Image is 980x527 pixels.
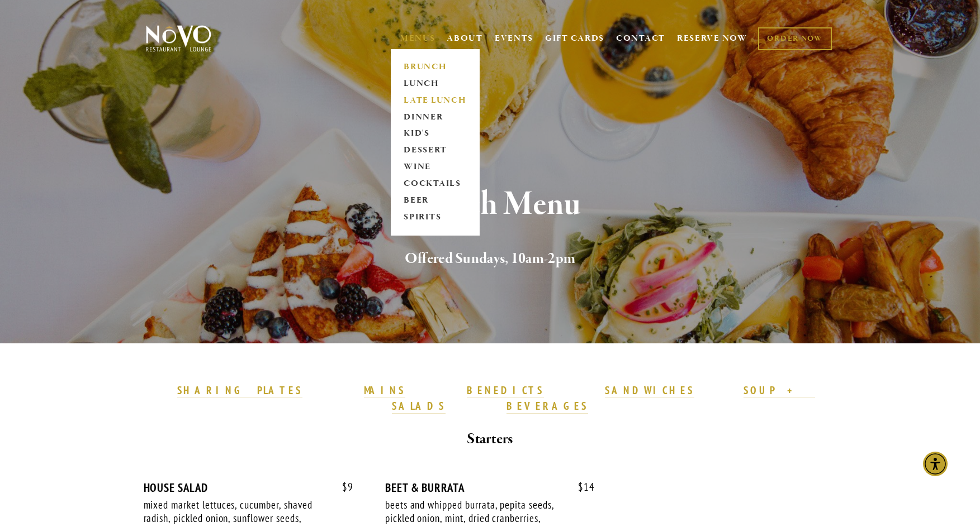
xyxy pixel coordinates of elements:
[342,480,348,494] span: $
[495,33,533,44] a: EVENTS
[400,142,470,159] a: DESSERT
[164,186,816,223] h1: Brunch Menu
[447,33,483,44] a: ABOUT
[164,247,816,271] h2: Offered Sundays, 10am-2pm
[400,33,435,44] a: MENUS
[400,176,470,193] a: COCKTAILS
[400,209,470,226] a: SPIRITS
[506,399,588,413] strong: BEVERAGES
[545,28,604,49] a: GIFT CARDS
[144,25,214,52] img: Novo Restaurant &amp; Lounge
[177,384,302,397] strong: SHARING PLATES
[400,59,470,75] a: BRUNCH
[467,384,544,397] strong: BENEDICTS
[400,109,470,126] a: DINNER
[758,27,831,50] a: ORDER NOW
[616,28,665,49] a: CONTACT
[400,126,470,142] a: KID'S
[677,28,747,49] a: RESERVE NOW
[364,384,406,398] a: MAINS
[177,384,302,398] a: SHARING PLATES
[400,193,470,209] a: BEER
[605,384,694,398] a: SANDWICHES
[467,384,544,398] a: BENEDICTS
[400,92,470,109] a: LATE LUNCH
[506,399,588,414] a: BEVERAGES
[605,384,694,397] strong: SANDWICHES
[467,429,513,449] strong: Starters
[392,384,815,414] a: SOUP + SALADS
[400,159,470,176] a: WINE
[400,75,470,92] a: LUNCH
[364,384,406,397] strong: MAINS
[567,481,595,494] span: 14
[923,452,948,476] div: Accessibility Menu
[144,481,353,495] div: HOUSE SALAD
[385,481,595,495] div: BEET & BURRATA
[578,480,584,494] span: $
[331,481,353,494] span: 9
